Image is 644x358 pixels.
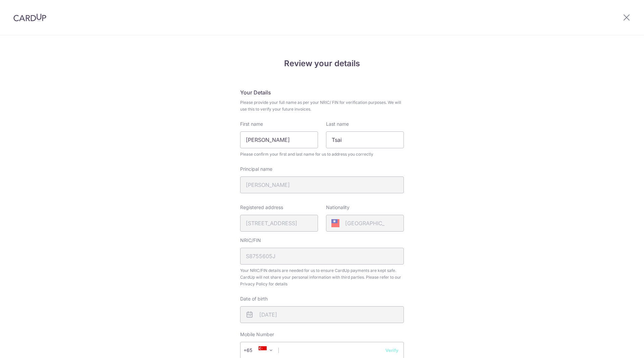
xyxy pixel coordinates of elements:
[240,121,263,127] label: First name
[240,267,404,287] span: Your NRIC/FIN details are needed for us to ensure CardUp payments are kept safe. CardUp will not ...
[244,346,262,354] span: +65
[240,57,404,70] h4: Review your details
[240,88,404,96] h5: Your Details
[240,166,272,172] label: Principal name
[240,331,274,338] label: Mobile Number
[13,13,46,22] img: CardUp
[240,99,404,113] span: Please provide your full name as per your NRIC/ FIN for verification purposes. We will use this t...
[326,131,404,148] input: Last name
[326,204,350,211] label: Nationality
[240,295,268,302] label: Date of birth
[240,204,283,211] label: Registered address
[246,346,262,354] span: +65
[385,347,398,354] button: Verify
[240,131,318,148] input: First Name
[240,151,404,158] span: Please confirm your first and last name for us to address you correctly
[240,237,261,244] label: NRIC/FIN
[326,121,349,127] label: Last name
